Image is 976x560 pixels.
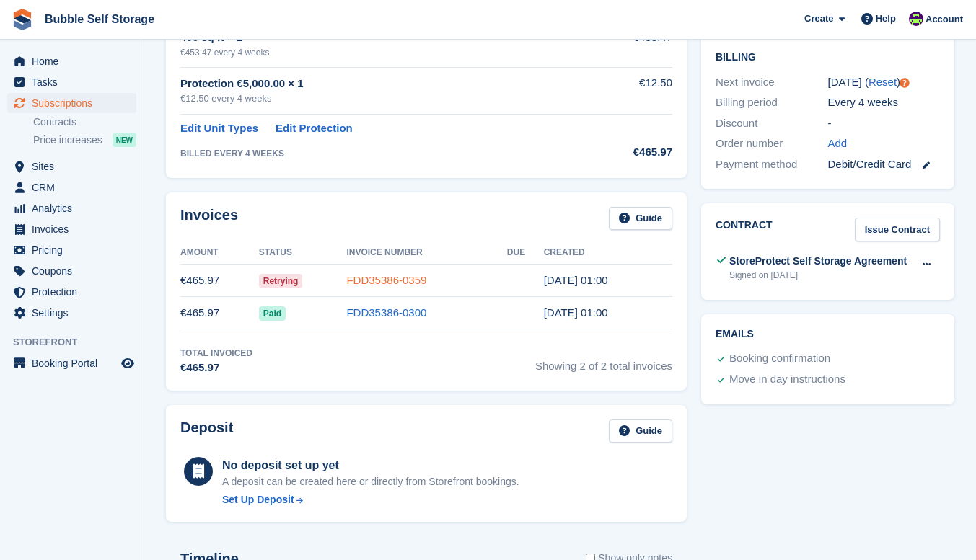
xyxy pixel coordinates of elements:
a: menu [7,198,136,218]
a: menu [7,219,136,239]
img: Tom Gilmore [909,12,923,26]
span: Settings [32,303,118,323]
div: Booking confirmation [729,350,830,368]
td: €465.97 [180,265,259,297]
span: Storefront [13,335,144,350]
img: stora-icon-8386f47178a22dfd0bd8f6a31ec36ba5ce8667c1dd55bd0f319d3a0aa187defe.svg [12,9,33,30]
h2: Emails [716,329,940,340]
a: menu [7,93,136,113]
div: Set Up Deposit [222,492,294,507]
span: Protection [32,282,118,302]
a: menu [7,261,136,281]
time: 2025-08-15 00:00:39 UTC [544,274,608,286]
span: Analytics [32,198,118,218]
a: Price increases NEW [33,132,136,148]
div: Billing period [716,94,828,111]
a: Guide [609,419,672,443]
a: menu [7,156,136,177]
h2: Deposit [180,419,233,443]
a: Contracts [33,115,136,129]
div: - [828,115,941,132]
span: Booking Portal [32,353,118,373]
td: €465.97 [180,297,259,329]
span: Showing 2 of 2 total invoices [535,347,672,376]
div: Total Invoiced [180,347,252,360]
a: menu [7,72,136,92]
div: Next invoice [716,74,828,91]
a: Bubble Self Storage [39,7,160,31]
div: Tooltip anchor [898,76,911,89]
h2: Invoices [180,207,238,231]
div: [DATE] ( ) [828,74,941,91]
h2: Contract [716,218,773,241]
th: Created [544,241,672,265]
span: Home [32,51,118,71]
span: Coupons [32,261,118,281]
th: Invoice Number [346,241,506,265]
div: NEW [113,133,136,147]
a: Issue Contract [855,218,940,241]
a: Preview store [119,355,136,372]
div: €12.50 every 4 weeks [180,92,581,106]
a: Edit Unit Types [180,120,258,137]
a: FDD35386-0300 [346,306,426,319]
span: Sites [32,156,118,177]
span: Paid [259,306,286,321]
div: No deposit set up yet [222,457,519,474]
div: StoreProtect Self Storage Agreement [729,254,907,269]
div: Signed on [DATE] [729,269,907,282]
div: Every 4 weeks [828,94,941,111]
div: Move in day instructions [729,371,845,388]
span: Pricing [32,240,118,260]
span: Tasks [32,72,118,92]
a: menu [7,303,136,323]
td: €453.47 [581,22,672,67]
span: Retrying [259,274,303,288]
span: Price increases [33,133,102,147]
a: menu [7,240,136,260]
a: menu [7,282,136,302]
a: menu [7,177,136,197]
div: Protection €5,000.00 × 1 [180,76,581,92]
div: €453.47 every 4 weeks [180,46,581,59]
th: Amount [180,241,259,265]
span: Help [876,12,896,26]
a: Set Up Deposit [222,492,519,507]
div: €465.97 [180,360,252,376]
a: Add [828,135,848,152]
div: €465.97 [581,144,672,161]
a: Reset [869,76,897,88]
div: Order number [716,135,828,152]
span: Subscriptions [32,93,118,113]
span: Account [926,12,963,27]
div: BILLED EVERY 4 WEEKS [180,147,581,160]
span: CRM [32,177,118,197]
time: 2025-07-18 00:00:33 UTC [544,306,608,319]
a: menu [7,51,136,71]
a: menu [7,353,136,373]
th: Status [259,241,347,265]
div: Discount [716,115,828,132]
p: A deposit can be created here or directly from Storefront bookings. [222,474,519,489]
a: Guide [609,207,672,231]
td: €12.50 [581,67,672,114]
h2: Billing [716,49,940,63]
a: FDD35386-0359 [346,274,426,286]
span: Invoices [32,219,118,239]
div: Payment method [716,156,828,173]
a: Edit Protection [276,120,353,137]
span: Create [804,12,833,26]
th: Due [507,241,544,265]
div: Debit/Credit Card [828,156,941,173]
